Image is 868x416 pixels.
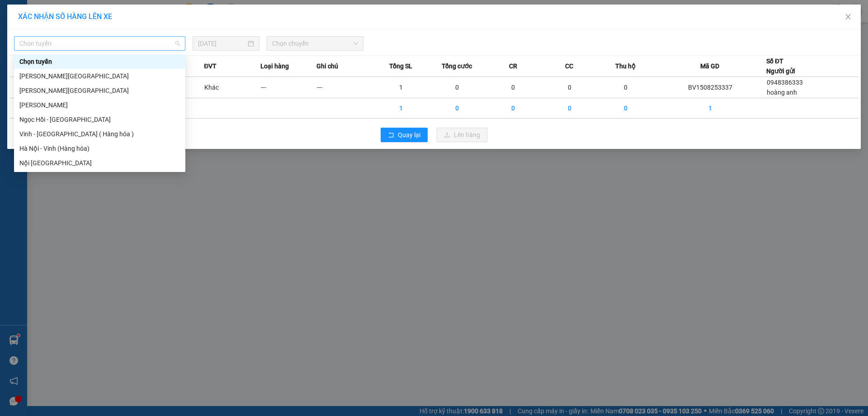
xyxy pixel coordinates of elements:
[442,61,472,71] span: Tổng cước
[766,56,795,76] div: Số ĐT Người gửi
[14,156,185,170] div: Nội Tỉnh Vinh
[19,158,180,168] div: Nội [GEOGRAPHIC_DATA]
[19,37,180,50] span: Chọn tuyến
[198,38,246,48] input: 15/08/2025
[19,143,180,153] div: Hà Nội - Vinh (Hàng hóa)
[485,77,541,98] td: 0
[844,13,852,20] span: close
[316,77,373,98] td: ---
[19,57,180,67] div: Chọn tuyến
[272,37,358,50] span: Chọn chuyến
[598,98,654,119] td: 0
[429,98,485,119] td: 0
[398,130,420,140] span: Quay lại
[14,83,185,98] div: Mỹ Đình - Gia Lâm
[509,61,517,71] span: CR
[19,86,180,96] div: [PERSON_NAME][GEOGRAPHIC_DATA]
[14,141,185,156] div: Hà Nội - Vinh (Hàng hóa)
[14,54,185,69] div: Chọn tuyến
[19,71,180,81] div: [PERSON_NAME][GEOGRAPHIC_DATA]
[598,77,654,98] td: 0
[5,49,12,94] img: logo
[373,77,429,98] td: 1
[437,128,487,142] button: uploadLên hàng
[767,79,803,86] span: 0948386333
[388,132,394,139] span: rollback
[18,12,112,21] span: XÁC NHẬN SỐ HÀNG LÊN XE
[389,61,412,71] span: Tổng SL
[373,98,429,119] td: 1
[835,5,861,30] button: Close
[316,61,338,71] span: Ghi chú
[654,98,766,119] td: 1
[381,128,428,142] button: rollbackQuay lại
[14,7,79,37] strong: CHUYỂN PHÁT NHANH AN PHÚ QUÝ
[767,89,797,96] span: hoàng anh
[19,129,180,139] div: Vinh - [GEOGRAPHIC_DATA] ( Hàng hóa )
[13,38,80,69] span: [GEOGRAPHIC_DATA], [GEOGRAPHIC_DATA] ↔ [GEOGRAPHIC_DATA]
[541,98,597,119] td: 0
[615,61,636,71] span: Thu hộ
[541,77,597,98] td: 0
[204,77,260,98] td: Khác
[260,61,289,71] span: Loại hàng
[485,98,541,119] td: 0
[14,127,185,141] div: Vinh - Hà Nội ( Hàng hóa )
[14,69,185,83] div: Gia Lâm - Mỹ Đình
[19,115,180,124] div: Ngọc Hồi - [GEOGRAPHIC_DATA]
[204,61,217,71] span: ĐVT
[700,61,719,71] span: Mã GD
[565,61,573,71] span: CC
[429,77,485,98] td: 0
[654,77,766,98] td: BV1508253337
[14,98,185,112] div: Mỹ Đình - Ngọc Hồi
[19,100,180,110] div: [PERSON_NAME]
[14,112,185,127] div: Ngọc Hồi - Mỹ Đình
[260,77,316,98] td: ---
